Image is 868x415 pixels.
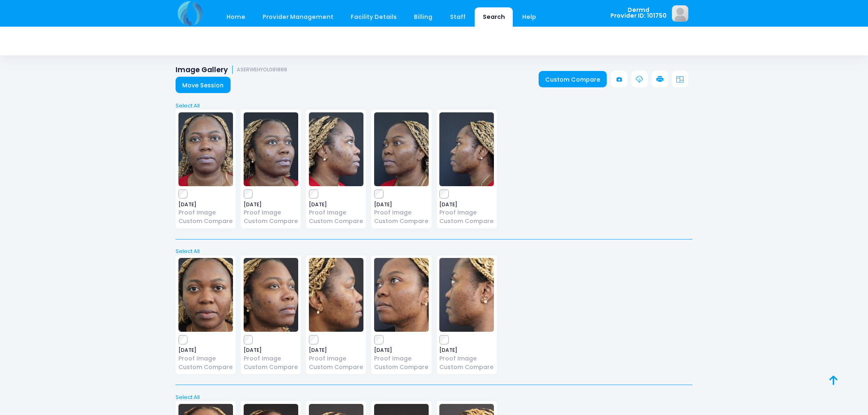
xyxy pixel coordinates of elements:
[244,258,298,332] img: image
[309,202,363,207] span: [DATE]
[439,208,494,217] a: Proof Image
[176,66,287,74] h1: Image Gallery
[475,7,513,27] a: Search
[539,71,607,87] a: Custom Compare
[244,208,298,217] a: Proof Image
[374,217,429,226] a: Custom Compare
[439,354,494,363] a: Proof Image
[374,258,429,332] img: image
[178,208,233,217] a: Proof Image
[178,258,233,332] img: image
[178,217,233,226] a: Custom Compare
[244,217,298,226] a: Custom Compare
[374,208,429,217] a: Proof Image
[439,348,494,353] span: [DATE]
[309,354,363,363] a: Proof Image
[218,7,253,27] a: Home
[672,5,688,22] img: image
[309,208,363,217] a: Proof Image
[173,247,695,255] a: Select All
[374,202,429,207] span: [DATE]
[374,354,429,363] a: Proof Image
[244,363,298,372] a: Custom Compare
[244,202,298,207] span: [DATE]
[309,363,363,372] a: Custom Compare
[309,348,363,353] span: [DATE]
[374,348,429,353] span: [DATE]
[176,77,231,93] a: Move Session
[610,7,667,19] span: Dermd Provider ID: 101750
[178,363,233,372] a: Custom Compare
[178,348,233,353] span: [DATE]
[343,7,405,27] a: Facility Details
[237,67,287,73] small: ASERWEHYOL081888
[244,354,298,363] a: Proof Image
[173,102,695,110] a: Select All
[406,7,441,27] a: Billing
[309,217,363,226] a: Custom Compare
[244,112,298,186] img: image
[374,363,429,372] a: Custom Compare
[178,112,233,186] img: image
[374,112,429,186] img: image
[439,258,494,332] img: image
[439,363,494,372] a: Custom Compare
[178,354,233,363] a: Proof Image
[173,393,695,401] a: Select All
[244,348,298,353] span: [DATE]
[254,7,341,27] a: Provider Management
[442,7,473,27] a: Staff
[309,258,363,332] img: image
[439,202,494,207] span: [DATE]
[178,202,233,207] span: [DATE]
[514,7,544,27] a: Help
[309,112,363,186] img: image
[439,217,494,226] a: Custom Compare
[439,112,494,186] img: image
